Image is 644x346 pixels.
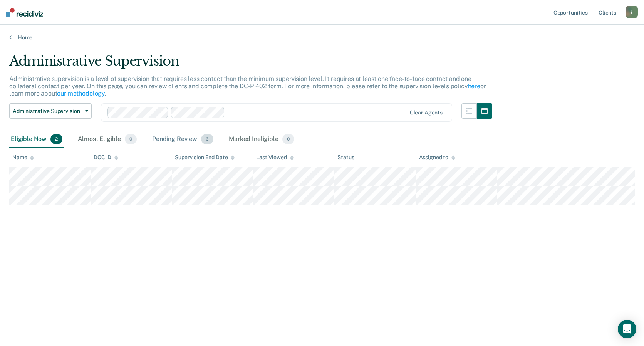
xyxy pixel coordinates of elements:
[50,134,62,144] span: 2
[618,320,636,338] div: Open Intercom Messenger
[419,154,455,161] div: Assigned to
[9,75,486,97] p: Administrative supervision is a level of supervision that requires less contact than the minimum ...
[282,134,294,144] span: 0
[227,131,296,148] div: Marked Ineligible0
[9,131,64,148] div: Eligible Now2
[94,154,118,161] div: DOC ID
[9,34,635,41] a: Home
[6,8,43,17] img: Recidiviz
[256,154,293,161] div: Last Viewed
[9,53,492,75] div: Administrative Supervision
[468,82,480,90] a: here
[57,90,105,97] a: our methodology
[151,131,215,148] div: Pending Review6
[125,134,137,144] span: 0
[410,109,443,116] div: Clear agents
[337,154,354,161] div: Status
[13,108,82,114] span: Administrative Supervision
[626,6,638,18] button: j
[76,131,138,148] div: Almost Eligible0
[175,154,235,161] div: Supervision End Date
[201,134,213,144] span: 6
[12,154,34,161] div: Name
[9,103,92,119] button: Administrative Supervision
